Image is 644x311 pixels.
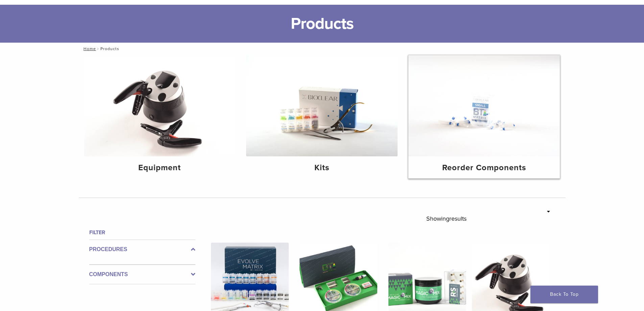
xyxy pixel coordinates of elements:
label: Components [89,270,195,279]
h4: Filter [89,228,195,237]
label: Procedures [89,245,195,253]
a: Kits [246,55,398,178]
a: Back To Top [530,286,598,303]
nav: Products [79,43,566,55]
a: Equipment [84,55,236,178]
h4: Reorder Components [414,162,554,174]
p: Showing results [426,212,467,226]
h4: Equipment [90,162,230,174]
img: Equipment [84,55,236,156]
h4: Kits [252,162,392,174]
a: Reorder Components [408,55,560,178]
img: Kits [246,55,398,156]
img: Reorder Components [408,55,560,156]
a: Home [81,46,96,51]
span: / [96,47,100,50]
